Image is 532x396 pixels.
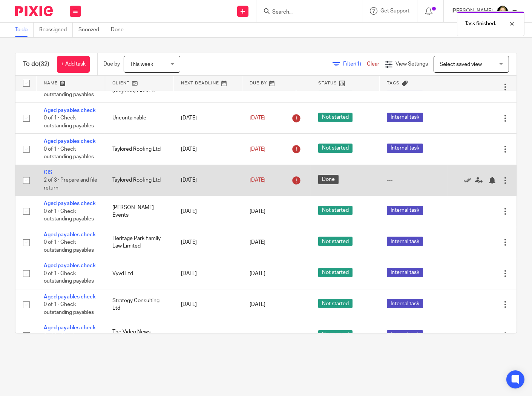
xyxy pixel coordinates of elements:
td: [DATE] [173,102,242,133]
span: Not started [318,268,353,277]
a: Aged payables check [44,108,96,113]
a: To do [15,23,34,37]
a: Aged payables check [44,294,96,300]
img: Phoebe%20Black.png [497,5,509,17]
a: Aged payables check [44,263,96,268]
a: Aged payables check [44,232,96,237]
span: 2 of 3 · Prepare and file return [44,177,97,191]
td: [DATE] [173,227,242,258]
a: CIS [44,170,52,175]
td: Strategy Consulting Ltd [105,289,173,320]
a: Clear [367,61,379,67]
td: [DATE] [173,165,242,196]
div: --- [387,176,440,184]
a: Done [111,23,129,37]
td: [DATE] [173,134,242,165]
span: [DATE] [250,209,265,214]
span: Internal task [387,144,423,153]
span: Select saved view [440,62,482,67]
a: Reassigned [39,23,73,37]
span: [DATE] [250,240,265,245]
span: Internal task [387,113,423,122]
a: Aged payables check [44,201,96,206]
span: [DATE] [250,177,265,183]
span: Filter [343,61,367,67]
td: [DATE] [173,320,242,351]
span: Internal task [387,330,423,339]
span: 0 of 1 · Check outstanding payables [44,147,94,160]
span: Not started [318,144,353,153]
p: Due by [103,60,120,68]
span: Tags [387,81,400,85]
span: View Settings [396,61,428,67]
span: Internal task [387,206,423,215]
span: [DATE] [250,115,265,121]
span: (32) [39,61,49,67]
p: Task finished. [465,20,496,28]
span: Not started [318,113,353,122]
td: [DATE] [173,258,242,289]
td: [DATE] [173,289,242,320]
td: Vyvd Ltd [105,258,173,289]
a: Snoozed [78,23,105,37]
span: [DATE] [250,147,265,152]
span: 0 of 1 · Check outstanding payables [44,333,94,346]
img: Pixie [15,6,53,16]
span: (1) [355,61,361,67]
span: Not started [318,206,353,215]
td: Taylored Roofing Ltd [105,165,173,196]
span: 0 of 1 · Check outstanding payables [44,209,94,222]
a: Aged payables check [44,325,96,330]
td: [PERSON_NAME] Events [105,196,173,227]
span: Not started [318,330,353,339]
span: Not started [318,299,353,308]
span: 0 of 1 · Check outstanding payables [44,271,94,284]
td: Heritage Park Family Law Limited [105,227,173,258]
span: 0 of 1 · Check outstanding payables [44,84,94,98]
span: Internal task [387,237,423,246]
span: Internal task [387,268,423,277]
a: Mark as done [464,176,475,184]
td: Uncontainable [105,102,173,133]
h1: To do [23,60,49,68]
span: [DATE] [250,333,265,338]
span: 0 of 1 · Check outstanding payables [44,115,94,128]
span: 0 of 1 · Check outstanding payables [44,302,94,315]
span: Done [318,175,339,184]
span: Not started [318,237,353,246]
td: The Video News Factory Ltd [105,320,173,351]
td: Taylored Roofing Ltd [105,134,173,165]
span: 0 of 1 · Check outstanding payables [44,240,94,253]
span: This week [130,62,153,67]
span: [DATE] [250,302,265,307]
span: Internal task [387,299,423,308]
span: [DATE] [250,271,265,276]
a: + Add task [57,56,90,73]
a: Aged payables check [44,139,96,144]
td: [DATE] [173,196,242,227]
